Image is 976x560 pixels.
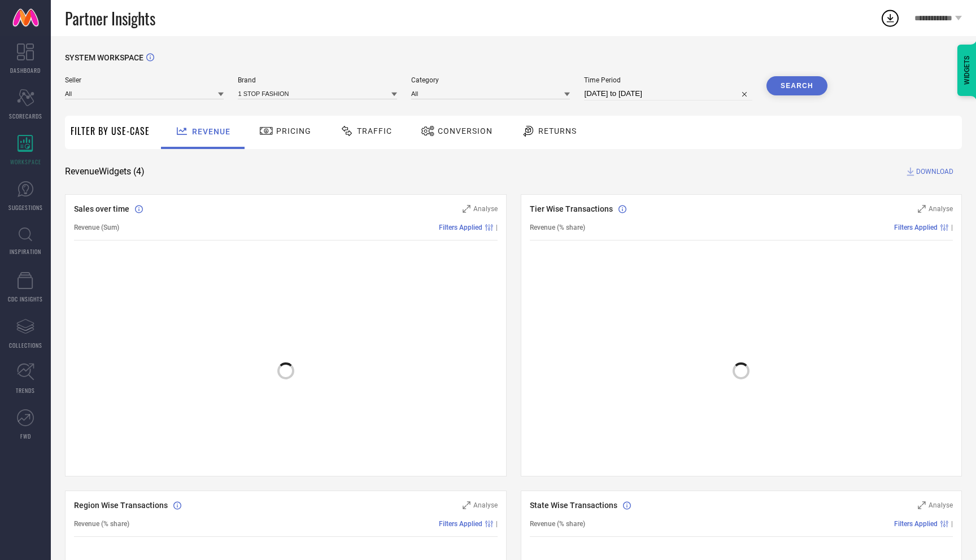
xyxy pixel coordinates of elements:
span: Filters Applied [894,224,938,231]
span: COLLECTIONS [9,341,42,349]
span: Revenue [192,127,230,136]
span: Returns [538,126,577,135]
span: TRENDS [16,386,35,395]
span: Brand [238,76,396,84]
span: SUGGESTIONS [8,203,43,212]
span: Analyse [929,205,953,213]
span: Revenue Widgets ( 4 ) [65,166,145,177]
span: SYSTEM WORKSPACE [65,53,143,62]
span: Seller [65,76,224,84]
span: Revenue (% share) [74,520,129,528]
span: Partner Insights [65,7,155,30]
span: Traffic [357,126,392,135]
span: INSPIRATION [10,247,41,256]
span: CDC INSIGHTS [8,295,43,303]
span: Filter By Use-Case [71,124,150,138]
span: Revenue (% share) [530,520,585,528]
span: Filters Applied [439,224,482,231]
span: Revenue (% share) [530,224,585,231]
span: WORKSPACE [10,158,41,166]
svg: Zoom [918,501,926,509]
svg: Zoom [463,205,470,213]
span: SCORECARDS [9,112,42,120]
span: Analyse [473,205,498,213]
input: Select time period [584,87,752,100]
span: | [951,224,953,231]
span: Tier Wise Transactions [530,204,613,213]
span: Revenue (Sum) [74,224,119,231]
span: | [496,520,498,528]
span: | [951,520,953,528]
span: Sales over time [74,204,129,213]
span: Analyse [473,501,498,509]
span: Filters Applied [439,520,482,528]
span: Filters Applied [894,520,938,528]
span: Conversion [438,126,493,135]
button: Search [766,76,827,95]
span: Category [411,76,570,84]
div: Open download list [880,8,900,28]
svg: Zoom [918,205,926,213]
span: Time Period [584,76,752,84]
svg: Zoom [463,501,470,509]
span: Analyse [929,501,953,509]
span: Region Wise Transactions [74,501,168,510]
span: State Wise Transactions [530,501,617,510]
span: | [496,224,498,231]
span: DOWNLOAD [916,166,953,177]
span: DASHBOARD [10,66,41,75]
span: FWD [20,432,31,440]
span: Pricing [276,126,311,135]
